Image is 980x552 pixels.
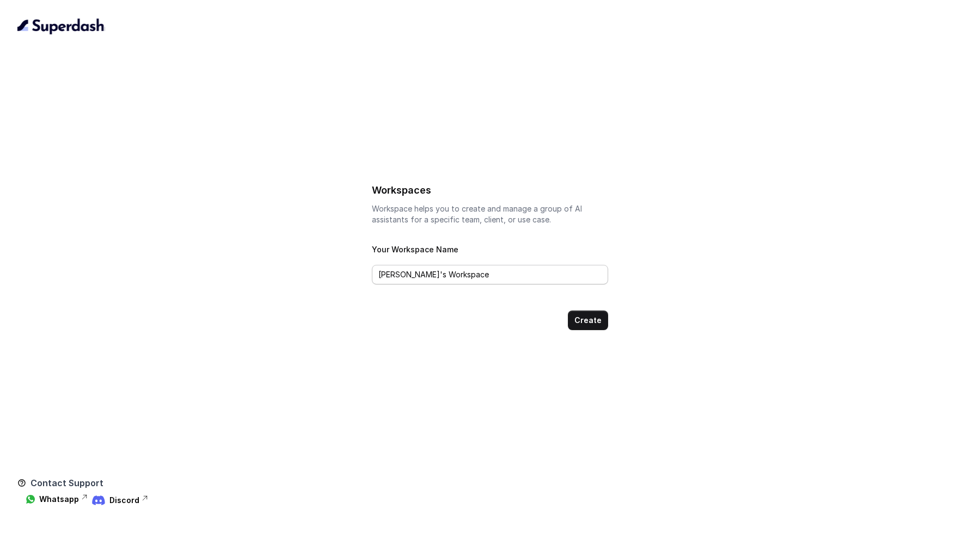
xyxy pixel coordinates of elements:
[568,311,608,330] button: Create
[372,203,608,225] p: Workspace helps you to create and manage a group of AI assistants for a specific team, client, or...
[372,182,608,199] h1: Workspaces
[92,494,148,507] a: Discord
[30,476,103,489] p: Contact Support
[92,494,105,507] img: discord.5246cd7109427b439a49a5e9ebd5d24d.svg
[26,495,35,504] img: whatsapp.f50b2aaae0bd8934e9105e63dc750668.svg
[109,495,139,506] p: Discord
[39,494,79,505] p: Whatsapp
[17,17,105,35] img: light.svg
[372,245,458,254] label: Your Workspace Name
[26,494,88,507] a: Whatsapp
